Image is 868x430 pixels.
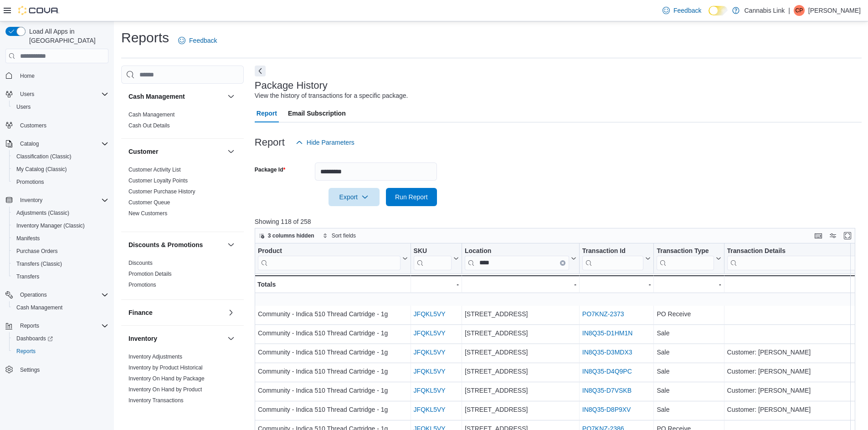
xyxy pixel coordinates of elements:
div: [STREET_ADDRESS] [465,366,576,377]
div: PO Receive [657,309,721,319]
span: Inventory On Hand by Package [128,375,205,382]
div: Cash Management [121,109,244,138]
span: Catalog [20,140,39,147]
nav: Complex example [5,65,108,400]
div: Community - Indica 510 Thread Cartridge - 1g [258,347,408,358]
a: Inventory Adjustments [128,354,182,360]
span: Customer Activity List [128,166,181,173]
div: [STREET_ADDRESS] [465,309,576,319]
a: Adjustments (Classic) [13,207,73,218]
span: Inventory On Hand by Product [128,386,202,393]
span: Customers [16,120,108,131]
button: Users [2,88,112,101]
a: Cash Management [128,111,175,118]
span: Customer Purchase History [128,188,195,195]
a: Cash Out Details [128,122,170,129]
button: Finance [226,307,236,318]
label: Package Id [255,166,285,173]
span: Customers [20,122,46,129]
div: Product [258,247,401,270]
span: Transfers (Classic) [13,258,108,269]
span: Settings [20,366,40,374]
button: Customer [128,147,224,156]
span: New Customers [128,210,167,217]
span: Customer Queue [128,199,170,206]
div: Discounts & Promotions [121,258,244,299]
span: Operations [20,291,47,298]
div: Sale [657,366,721,377]
button: Discounts & Promotions [226,239,236,250]
span: Inventory [20,197,42,204]
a: IN8Q35-D3MDX3 [582,349,632,356]
button: Display options [827,230,838,241]
a: Promotions [128,282,156,288]
a: Inventory Manager (Classic) [13,220,88,231]
button: Users [16,89,38,100]
button: Customers [2,119,112,132]
div: [STREET_ADDRESS] [465,328,576,339]
div: Customer [121,164,244,232]
span: Home [16,70,108,81]
a: Users [13,101,34,112]
span: Reports [20,322,39,329]
div: - [582,279,651,290]
a: Customer Queue [128,199,170,206]
a: Purchase Orders [13,246,62,257]
div: Product [258,247,401,256]
div: Community - Indica 510 Thread Cartridge - 1g [258,309,408,319]
a: My Catalog (Classic) [13,164,71,175]
button: Cash Management [9,301,112,314]
span: Dashboards [13,333,108,344]
div: Community - Indica 510 Thread Cartridge - 1g [258,385,408,396]
div: Sale [657,385,721,396]
button: Reports [2,319,112,332]
div: Transaction Id [582,247,644,256]
a: Settings [16,364,43,375]
span: Users [16,103,31,111]
button: Keyboard shortcuts [813,230,824,241]
button: Transfers (Classic) [9,258,112,270]
a: Reports [13,346,39,357]
div: Community - Indica 510 Thread Cartridge - 1g [258,366,408,377]
span: Sort fields [332,232,356,239]
div: Sale [657,404,721,415]
span: Dashboards [16,335,53,342]
button: Transfers [9,270,112,283]
button: Classification (Classic) [9,150,112,163]
button: Promotions [9,176,112,188]
button: Operations [16,289,51,300]
span: Cash Management [13,302,108,313]
div: Sale [657,347,721,358]
button: LocationClear input [465,247,576,270]
a: New Customers [128,210,167,217]
a: Transfers (Classic) [13,258,66,269]
span: Cash Management [16,304,62,311]
span: Purchase Orders [13,246,108,257]
button: Transaction Type [657,247,721,270]
a: Home [16,71,38,81]
span: Home [20,72,35,80]
span: Feedback [189,36,217,45]
button: Product [258,247,408,270]
span: Export [334,188,374,206]
span: Purchase Orders [16,248,58,255]
a: Feedback [659,1,705,20]
h3: Discounts & Promotions [128,240,203,249]
h3: Package History [255,80,328,91]
a: IN8Q35-D7VSKB [582,387,632,394]
button: Next [255,66,266,76]
span: Promotions [128,281,156,288]
h3: Customer [128,147,158,156]
div: Totals [257,279,408,290]
span: Hide Parameters [307,138,354,147]
button: Transaction Id [582,247,651,270]
span: Email Subscription [288,104,346,122]
button: Reports [16,320,43,331]
h3: Inventory [128,334,157,343]
span: 3 columns hidden [268,232,314,239]
span: Promotions [13,177,108,187]
a: Dashboards [13,333,56,344]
